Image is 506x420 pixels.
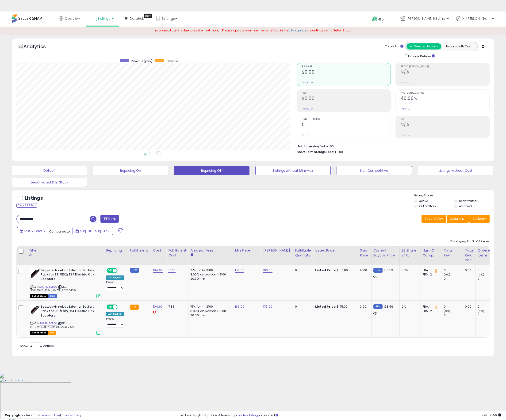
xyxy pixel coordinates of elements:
[444,273,450,276] small: (0%)
[478,309,484,313] small: (0%)
[30,294,48,298] span: All listings that are currently out of stock and unavailable for purchase on Amazon
[235,304,244,309] a: 165.00
[315,304,337,309] b: Listed Price:
[30,331,48,335] span: All listings that are currently out of stock and unavailable for purchase on Amazon
[131,59,152,63] span: Revenue (prev)
[315,268,337,272] b: Listed Price:
[288,28,307,33] a: billing page
[373,248,398,258] div: Current Buybox Price
[30,268,100,298] div: ASIN:
[315,268,354,272] div: $160.00
[73,227,113,235] button: Aug-01 - Aug-07
[462,16,491,21] span: Hi [PERSON_NAME]
[450,239,490,244] div: Displaying 1 to 2 of 2 items
[190,248,231,253] div: Amazon Fees
[418,166,493,175] button: Listings without Cost
[30,305,100,334] div: ASIN:
[302,96,391,102] h2: $0.00
[402,268,417,272] div: 63%
[235,248,259,253] div: Min Price
[360,268,368,272] div: 17.00
[478,273,484,276] small: (0%)
[30,305,39,314] img: 41Lz70nnF7L._SL40_.jpg
[377,18,384,22] span: Help
[100,215,119,223] button: Filters
[373,268,383,273] small: FBM
[401,134,410,137] small: Prev: N/A
[401,69,489,76] h2: N/A
[441,43,476,50] button: Listings With Cost
[190,305,229,309] div: 15% for <= $100
[107,268,113,272] span: ON
[478,268,497,272] div: 0
[16,203,37,208] div: Clear All Filters
[190,277,229,281] div: $0.30 min
[55,11,83,26] a: Overview
[402,53,440,59] div: Include Returns
[373,304,383,309] small: FBM
[402,248,419,258] div: BB Share 24h.
[297,143,486,149] li: $0
[402,305,417,309] div: 0%
[360,248,369,258] div: Ship Price
[423,305,438,309] div: FBA: 1
[153,268,163,273] a: 104.90
[98,16,110,21] span: Listings
[384,268,393,272] span: 158.59
[41,305,98,319] b: Segway-Ninebot External Battery Pack for ES1/ES2/ES4 Electric Kick Scooters
[263,268,272,273] a: 160.00
[12,178,87,187] button: Deactivated & In Stock
[384,304,393,309] span: 158.59
[168,248,186,258] div: Fulfillment Cost
[30,285,76,292] span: | SKU: JKKE_1049_1844_AMZN_20250409
[465,268,472,272] div: 0.00
[190,253,193,257] small: Amazon Fees.
[478,305,497,309] div: 0
[422,215,446,223] button: Save View
[450,216,464,221] span: Columns
[302,69,391,76] h2: $0.00
[190,309,229,313] div: 8.00% on portion > $100
[190,313,229,317] div: $0.30 min
[107,305,113,309] span: ON
[20,344,54,348] span: Show: entries
[295,305,310,309] div: 0
[397,11,452,27] a: [PERSON_NAME] Hillshire
[130,16,145,21] span: DataHub
[444,305,463,309] div: 0
[117,268,124,272] span: OFF
[190,272,229,277] div: 8.00% on portion > $100
[401,65,489,68] span: Profit [PERSON_NAME]
[263,248,291,253] div: [PERSON_NAME]
[401,92,489,94] span: Avg. Buybox Share
[297,150,334,154] b: Short Term Storage Fees:
[444,313,463,317] div: 0
[406,16,445,21] span: [PERSON_NAME] Hillshire
[414,193,494,198] p: Listing States:
[23,43,55,51] h5: Analytics
[478,248,495,258] div: Ordered Items
[465,305,472,309] div: 0.00
[302,122,391,128] h2: 0
[444,268,463,272] div: 0
[459,204,472,208] label: Archived
[106,275,124,280] div: Win BuyBox *
[401,107,410,110] small: Prev: N/A
[41,268,98,283] b: Segway-Ninebot External Battery Pack for ES1/ES2/ES4 Electric Kick Scooters
[152,11,181,26] a: Settings
[368,13,393,27] a: Help
[255,166,331,175] button: Listings without Min/Max
[444,309,450,313] small: (0%)
[17,227,48,235] button: Last 7 Days
[153,248,164,253] div: Cost
[444,248,461,258] div: Total Rev.
[335,150,343,154] span: $0.00
[469,215,490,223] button: Actions
[295,268,310,272] div: 0
[401,122,489,128] h2: N/A
[337,166,412,175] button: Non Competitive
[130,248,149,253] div: Fulfillment
[456,16,494,27] a: Hi [PERSON_NAME]
[30,321,75,328] span: | SKU: RTR_1049_1844_AMZN_20250409
[315,305,354,309] div: $175.00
